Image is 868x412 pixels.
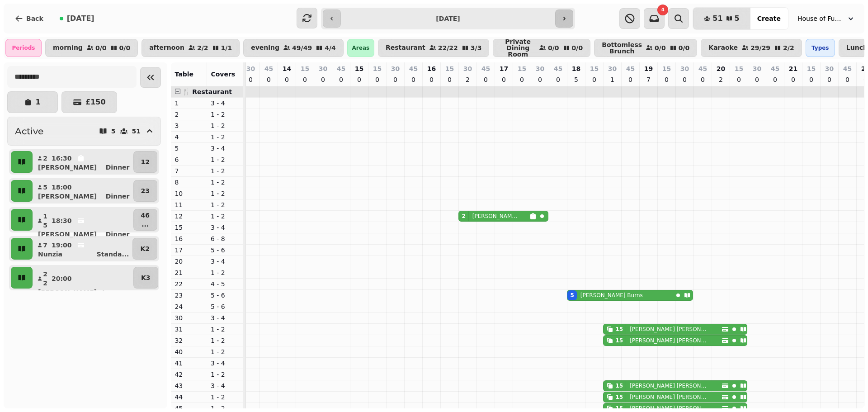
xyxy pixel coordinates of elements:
div: 15 [615,326,623,333]
p: 1 [175,99,203,108]
p: 0 [554,75,561,84]
p: £ 150 [85,99,106,106]
p: 3 / 3 [471,45,482,51]
p: 0 [392,75,399,84]
p: 5 [111,128,116,134]
p: 21 [175,268,203,277]
p: 12 [175,212,203,221]
p: [PERSON_NAME] [38,192,97,201]
p: 15 [662,64,671,73]
div: 15 [615,393,623,401]
p: 15 [445,64,454,73]
p: 0 / 0 [679,45,690,51]
button: Collapse sidebar [140,67,161,88]
p: 0 [735,75,742,84]
p: Dinner [106,192,130,201]
p: 5 - 6 [211,302,240,311]
p: 2 [464,75,471,84]
p: Karaoke [708,44,738,52]
button: 23 [133,180,157,202]
p: 32 [175,336,203,345]
p: 0 [699,75,706,84]
p: [PERSON_NAME] Hall [472,213,518,220]
p: 16:30 [52,154,72,163]
p: 1 - 2 [211,336,240,345]
p: 20 [717,64,725,73]
p: 30 [608,64,617,73]
span: Back [26,15,43,22]
button: 216:30[PERSON_NAME]Dinner [34,151,132,173]
p: 0 [373,75,381,84]
p: Large ... [102,288,130,297]
p: 0 / 0 [572,45,583,51]
p: Private Dining Room [500,38,535,57]
p: [PERSON_NAME] [38,288,97,297]
p: Lunch [846,44,868,52]
p: 1 - 2 [211,121,240,130]
p: Nunzia [38,250,62,259]
p: 4 [175,133,203,142]
p: 1 - 2 [211,212,240,221]
p: 3 [175,121,203,130]
p: 29 / 29 [750,45,770,51]
p: 45 [264,64,273,73]
p: 1 / 1 [221,45,232,51]
p: 4 / 4 [325,45,336,51]
p: 30 [536,64,544,73]
p: 2 [42,154,48,163]
p: 0 [265,75,272,84]
button: 1 [7,91,58,113]
p: 3 - 4 [211,99,240,108]
button: Create [750,8,788,29]
p: 2 / 2 [783,45,794,51]
p: 0 [500,75,507,84]
p: 15 [355,64,363,73]
span: 51 [712,15,722,22]
p: 42 [175,370,203,379]
p: K3 [141,273,151,282]
p: 0 [301,75,308,84]
p: 12 [141,157,150,166]
p: 0 [753,75,760,84]
p: 3 - 4 [211,257,240,266]
span: Covers [211,71,235,78]
p: 7 [175,166,203,175]
button: 12 [133,151,157,173]
p: 15 [42,212,48,230]
p: 16 [175,234,203,243]
p: 15 [301,64,309,73]
p: Dinner [106,230,130,239]
p: 0 [446,75,453,84]
p: 22 [717,75,724,93]
p: 0 [355,75,363,84]
p: 0 [681,75,688,84]
button: Bottomless Brunch0/00/0 [594,39,697,57]
p: 1 - 2 [211,155,240,164]
p: 0 [663,75,670,84]
p: 3 - 4 [211,313,240,322]
p: 6 [175,155,203,164]
p: 15 [609,75,616,93]
div: 5 [570,292,574,299]
p: 22 [42,270,48,288]
div: 2 [462,213,465,220]
p: 0 [482,75,489,84]
p: 45 [337,64,345,73]
p: [PERSON_NAME] [PERSON_NAME] [630,326,709,333]
button: 719:00NunziaStanda... [34,238,131,260]
p: 40 [175,347,203,356]
p: 0 [807,75,815,84]
button: House of Fu Manchester [792,10,861,27]
p: 15 [807,64,816,73]
p: 3 - 4 [211,144,240,153]
p: 7 [42,241,48,250]
span: 🍴 Restaurant [182,88,232,95]
p: ... [141,220,150,229]
span: [DATE] [67,15,94,22]
p: 45 [771,64,779,73]
p: 0 [319,75,326,84]
button: afternoon2/21/1 [142,39,240,57]
span: 4 [661,8,665,12]
p: 45 [626,64,635,73]
p: 14 [283,64,291,73]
